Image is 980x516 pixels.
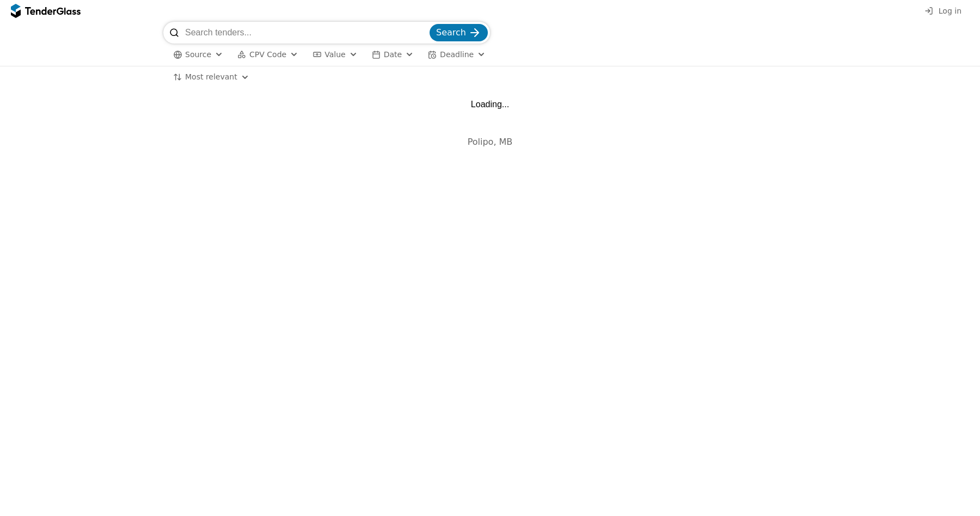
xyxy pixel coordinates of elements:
span: Date [384,50,402,59]
span: Polipo, MB [468,137,513,147]
button: Log in [921,4,965,18]
div: Loading... [471,99,509,109]
span: Search [436,27,466,38]
button: Search [430,24,488,41]
span: Log in [939,7,961,15]
input: Search tenders... [185,22,427,44]
span: Deadline [440,50,474,59]
button: CPV Code [233,48,303,62]
span: CPV Code [249,50,286,59]
button: Source [169,48,228,62]
button: Date [367,48,418,62]
span: Source [185,50,211,59]
button: Value [308,48,362,62]
span: Value [324,50,345,59]
button: Deadline [424,48,490,62]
